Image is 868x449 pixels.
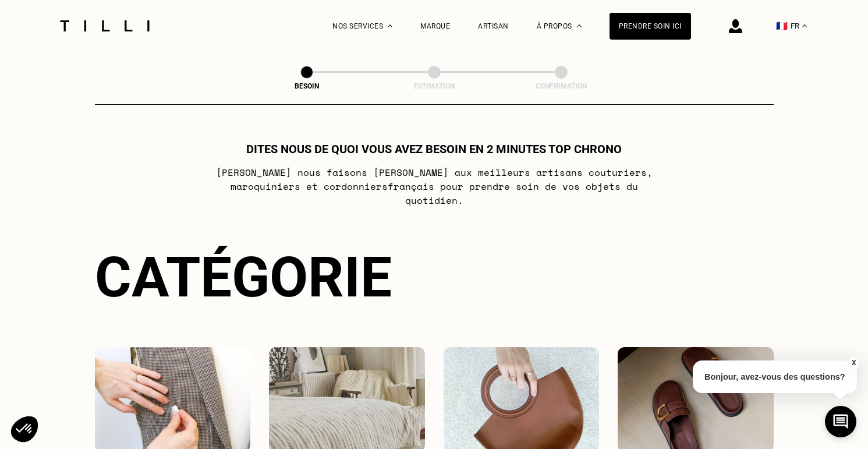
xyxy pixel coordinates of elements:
h1: Dites nous de quoi vous avez besoin en 2 minutes top chrono [246,142,622,156]
div: Catégorie [95,245,774,310]
img: Menu déroulant à propos [577,24,582,27]
p: [PERSON_NAME] nous faisons [PERSON_NAME] aux meilleurs artisans couturiers , maroquiniers et cord... [203,165,665,207]
a: Prendre soin ici [610,13,691,40]
p: Bonjour, avez-vous des questions? [693,360,857,393]
div: Confirmation [503,82,619,90]
a: Artisan [478,22,509,30]
div: Besoin [249,82,365,90]
img: Menu déroulant [388,24,392,27]
img: icône connexion [729,19,742,33]
a: Marque [420,22,450,30]
img: menu déroulant [802,24,807,27]
button: X [848,356,859,369]
div: Estimation [376,82,493,90]
span: 🇫🇷 [776,20,788,31]
img: Logo du service de couturière Tilli [56,20,154,31]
